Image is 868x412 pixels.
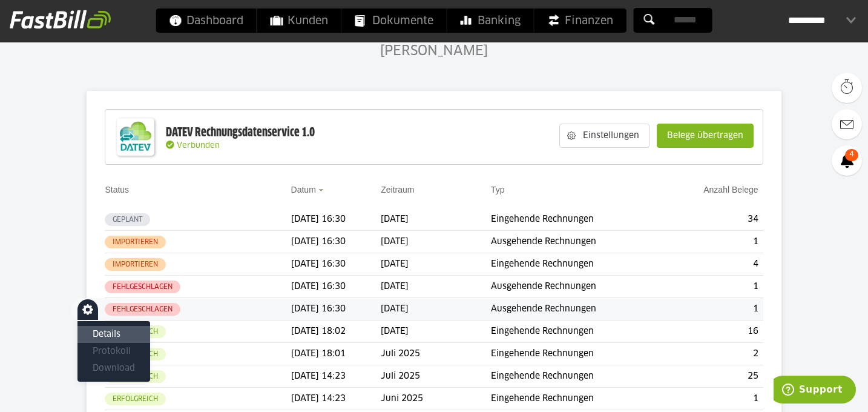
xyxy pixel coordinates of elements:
[105,393,166,405] sl-badge: Erfolgreich
[77,326,150,343] sl-menu-item: Details
[381,276,491,298] td: [DATE]
[291,208,381,231] td: [DATE] 16:30
[169,8,243,33] span: Dashboard
[381,343,491,365] td: Juli 2025
[177,142,220,150] span: Verbunden
[845,149,858,161] span: 4
[491,388,665,410] td: Eingehende Rechnungen
[291,185,316,194] a: Datum
[381,298,491,321] td: [DATE]
[111,113,160,161] img: DATEV-Datenservice Logo
[559,124,649,148] sl-button: Einstellungen
[774,376,856,406] iframe: Öffnet ein Widget, in dem Sie weitere Informationen finden
[291,298,381,321] td: [DATE] 16:30
[105,236,166,248] sl-badge: Importieren
[832,145,862,176] a: 4
[665,388,763,410] td: 1
[381,231,491,253] td: [DATE]
[291,231,381,253] td: [DATE] 16:30
[166,125,315,141] div: DATEV Rechnungsdatenservice 1.0
[703,185,758,194] a: Anzahl Belege
[665,276,763,298] td: 1
[381,208,491,231] td: [DATE]
[381,365,491,388] td: Juli 2025
[291,388,381,410] td: [DATE] 14:23
[105,213,150,226] sl-badge: Geplant
[491,276,665,298] td: Ausgehende Rechnungen
[665,253,763,276] td: 4
[381,321,491,343] td: [DATE]
[105,303,180,316] sl-badge: Fehlgeschlagen
[665,298,763,321] td: 1
[156,8,257,33] a: Dashboard
[491,185,505,194] a: Typ
[318,189,326,191] img: sort_desc.gif
[381,185,414,194] a: Zeitraum
[665,365,763,388] td: 25
[381,253,491,276] td: [DATE]
[491,343,665,365] td: Eingehende Rechnungen
[491,321,665,343] td: Eingehende Rechnungen
[491,298,665,321] td: Ausgehende Rechnungen
[105,281,180,293] sl-badge: Fehlgeschlagen
[291,253,381,276] td: [DATE] 16:30
[291,365,381,388] td: [DATE] 14:23
[291,343,381,365] td: [DATE] 18:01
[271,8,328,33] span: Kunden
[491,208,665,231] td: Eingehende Rechnungen
[461,8,521,33] span: Banking
[10,10,111,29] img: fastbill_logo_white.png
[342,8,447,33] a: Dokumente
[257,8,341,33] a: Kunden
[105,185,129,194] a: Status
[105,258,166,271] sl-badge: Importieren
[665,321,763,343] td: 16
[657,124,754,148] sl-button: Belege übertragen
[381,388,491,410] td: Juni 2025
[665,231,763,253] td: 1
[534,8,626,33] a: Finanzen
[77,343,150,360] sl-menu-item: Protokoll
[491,365,665,388] td: Eingehende Rechnungen
[355,8,433,33] span: Dokumente
[291,276,381,298] td: [DATE] 16:30
[548,8,613,33] span: Finanzen
[291,321,381,343] td: [DATE] 18:02
[447,8,534,33] a: Banking
[491,253,665,276] td: Eingehende Rechnungen
[77,360,150,377] sl-menu-item: Download
[665,208,763,231] td: 34
[491,231,665,253] td: Ausgehende Rechnungen
[665,343,763,365] td: 2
